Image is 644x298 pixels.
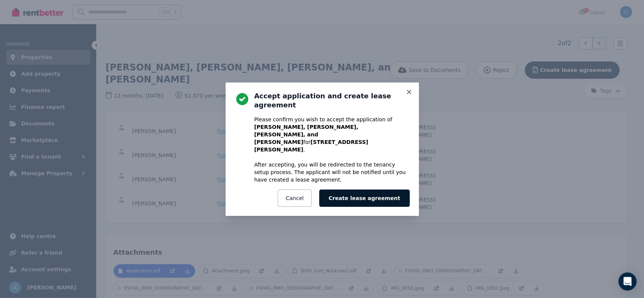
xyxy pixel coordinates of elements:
[254,92,410,110] h3: Accept application and create lease agreement
[319,189,410,207] button: Create lease agreement
[254,116,410,183] p: Please confirm you wish to accept the application of for . After accepting, you will be redirecte...
[618,272,636,290] div: Open Intercom Messenger
[278,189,311,207] button: Cancel
[254,139,368,153] b: [STREET_ADDRESS][PERSON_NAME]
[254,124,358,145] b: [PERSON_NAME], [PERSON_NAME], [PERSON_NAME], and [PERSON_NAME]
